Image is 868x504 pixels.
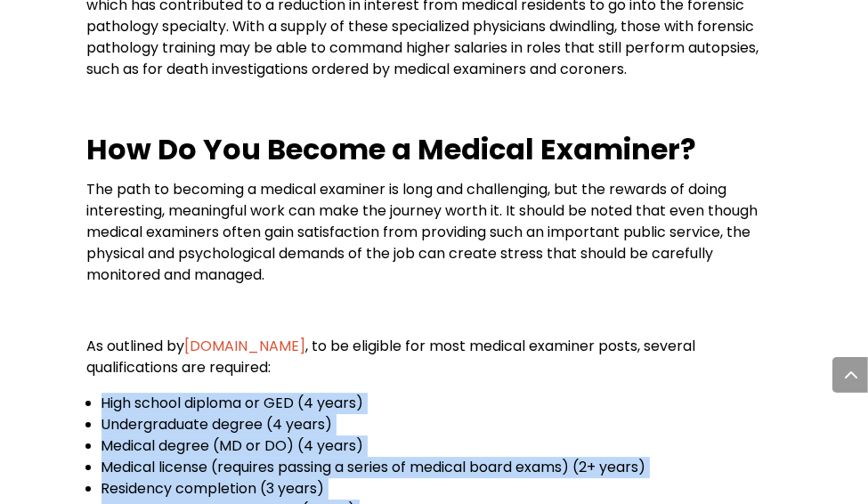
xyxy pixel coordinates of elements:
[101,457,646,477] span: Medical license (requires passing a series of medical board exams) (2+ years)
[101,414,333,435] span: Undergraduate degree (4 years)
[101,435,364,456] span: Medical degree (MD or DO) (4 years)
[87,336,696,378] span: , to be eligible for most medical examiner posts, several qualifications are required:
[87,336,185,356] span: As outlined by
[101,478,325,499] span: Residency completion (3 years)
[87,179,758,285] span: The path to becoming a medical examiner is long and challenging, but the rewards of doing interes...
[101,393,364,413] span: High school diploma or GED (4 years)
[87,129,697,169] b: How Do You Become a Medical Examiner?
[185,336,306,356] a: [DOMAIN_NAME]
